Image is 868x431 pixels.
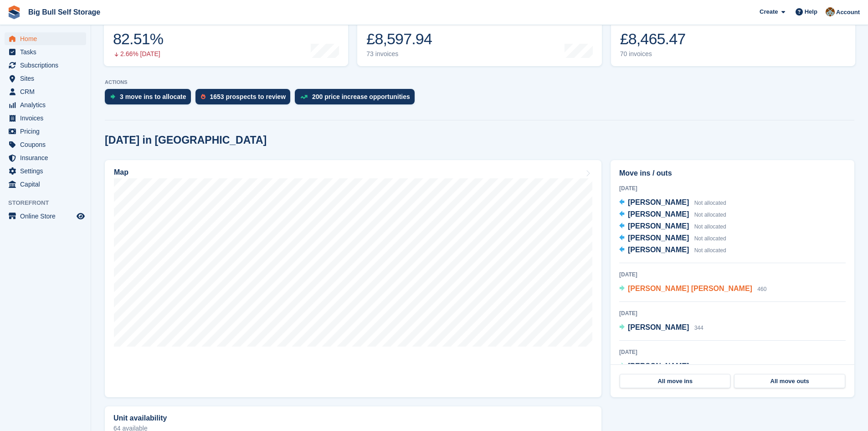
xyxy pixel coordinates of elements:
[8,198,91,208] span: Storefront
[105,89,195,109] a: 3 move ins to allocate
[5,165,86,177] a: menu
[694,247,726,254] span: Not allocated
[113,414,167,422] h2: Unit availability
[20,151,75,164] span: Insurance
[113,50,163,58] div: 2.66% [DATE]
[619,197,726,209] a: [PERSON_NAME] Not allocated
[620,374,730,389] a: All move ins
[20,85,75,98] span: CRM
[611,8,855,66] a: Awaiting payment £8,465.47 70 invoices
[694,223,726,230] span: Not allocated
[805,7,817,16] span: Help
[5,72,86,85] a: menu
[20,210,75,223] span: Online Store
[5,210,86,223] a: menu
[619,221,726,233] a: [PERSON_NAME] Not allocated
[734,374,845,389] a: All move outs
[20,32,75,45] span: Home
[113,30,163,48] div: 82.51%
[619,270,846,279] div: [DATE]
[694,363,726,370] span: Not allocated
[619,361,726,373] a: [PERSON_NAME] Not allocated
[7,5,21,19] img: stora-icon-8386f47178a22dfd0bd8f6a31ec36ba5ce8667c1dd55bd0f319d3a0aa187defe.svg
[619,348,846,356] div: [DATE]
[20,178,75,191] span: Capital
[300,95,308,99] img: price_increase_opportunities-93ffe204e8149a01c8c9dc8f82e8f89637d9d84a8eef4429ea346261dce0b2c0.svg
[210,93,286,100] div: 1653 prospects to review
[5,178,86,191] a: menu
[120,93,186,100] div: 3 move ins to allocate
[757,286,766,292] span: 460
[628,234,689,242] span: [PERSON_NAME]
[628,198,689,206] span: [PERSON_NAME]
[694,200,726,206] span: Not allocated
[357,8,601,66] a: Month-to-date sales £8,597.94 73 invoices
[619,283,766,295] a: [PERSON_NAME] [PERSON_NAME] 460
[20,99,75,111] span: Analytics
[760,7,778,16] span: Create
[5,125,86,138] a: menu
[5,138,86,151] a: menu
[20,112,75,125] span: Invoices
[620,50,686,58] div: 70 invoices
[20,59,75,72] span: Subscriptions
[20,165,75,177] span: Settings
[694,212,726,218] span: Not allocated
[628,210,689,218] span: [PERSON_NAME]
[5,99,86,111] a: menu
[694,235,726,242] span: Not allocated
[5,46,86,58] a: menu
[195,89,295,109] a: 1653 prospects to review
[5,112,86,125] a: menu
[25,5,104,20] a: Big Bull Self Storage
[20,46,75,58] span: Tasks
[628,323,689,331] span: [PERSON_NAME]
[826,7,835,16] img: Mike Llewellen Palmer
[5,85,86,98] a: menu
[105,134,267,146] h2: [DATE] in [GEOGRAPHIC_DATA]
[295,89,419,109] a: 200 price increase opportunities
[836,8,860,17] span: Account
[110,94,115,99] img: move_ins_to_allocate_icon-fdf77a2bb77ea45bf5b3d319d69a93e2d87916cf1d5bf7949dd705db3b84f3ca.svg
[20,138,75,151] span: Coupons
[628,246,689,254] span: [PERSON_NAME]
[105,79,854,85] p: ACTIONS
[619,233,726,244] a: [PERSON_NAME] Not allocated
[366,30,434,48] div: £8,597.94
[620,30,686,48] div: £8,465.47
[105,160,601,397] a: Map
[619,244,726,256] a: [PERSON_NAME] Not allocated
[5,32,86,45] a: menu
[628,222,689,230] span: [PERSON_NAME]
[628,285,752,292] span: [PERSON_NAME] [PERSON_NAME]
[104,8,348,66] a: Occupancy 82.51% 2.66% [DATE]
[5,151,86,164] a: menu
[619,168,846,179] h2: Move ins / outs
[201,94,205,99] img: prospect-51fa495bee0391a8d652442698ab0144808aea92771e9ea1ae160a38d050c398.svg
[628,362,689,370] span: [PERSON_NAME]
[114,168,128,177] h2: Map
[619,309,846,317] div: [DATE]
[312,93,410,100] div: 200 price increase opportunities
[75,211,86,222] a: Preview store
[20,125,75,138] span: Pricing
[619,184,846,192] div: [DATE]
[619,209,726,221] a: [PERSON_NAME] Not allocated
[366,50,434,58] div: 73 invoices
[619,322,704,334] a: [PERSON_NAME] 344
[20,72,75,85] span: Sites
[5,59,86,72] a: menu
[694,325,704,331] span: 344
